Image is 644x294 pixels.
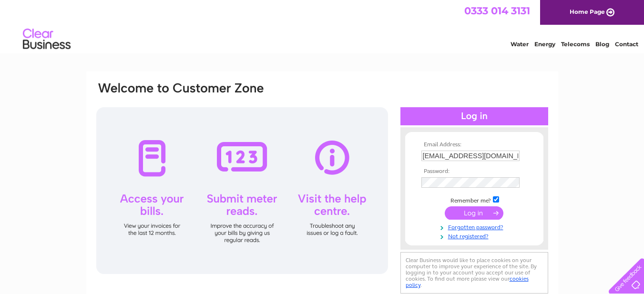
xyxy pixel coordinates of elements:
a: 0333 014 3131 [464,5,530,17]
a: Energy [534,41,555,48]
input: Submit [445,206,503,220]
a: Not registered? [421,231,530,240]
a: Contact [615,41,638,48]
a: Blog [595,41,609,48]
div: Clear Business is a trading name of Verastar Limited (registered in [GEOGRAPHIC_DATA] No. 3667643... [97,5,548,46]
th: Password: [419,168,530,175]
a: Forgotten password? [421,222,530,231]
th: Email Address: [419,142,530,148]
a: cookies policy [406,275,529,288]
div: Clear Business would like to place cookies on your computer to improve your experience of the sit... [400,252,548,294]
img: logo.png [22,25,71,54]
a: Water [511,41,529,48]
a: Telecoms [561,41,590,48]
td: Remember me? [419,195,530,204]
